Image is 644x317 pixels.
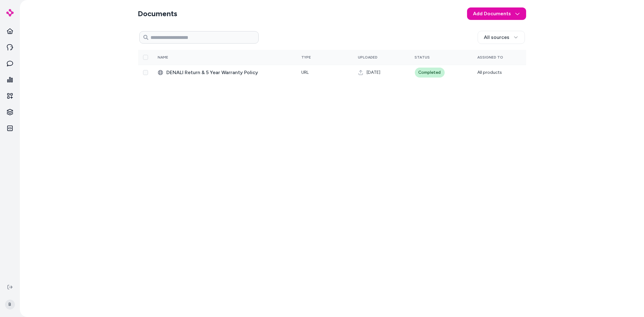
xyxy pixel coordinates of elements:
span: B [5,300,15,310]
div: Completed [415,68,445,78]
span: All sources [484,34,510,41]
button: Select all [143,55,148,60]
span: DENALI Return & 5 Year Warranty Policy [167,69,292,76]
span: [DATE] [367,69,381,76]
div: DENALI Return & 5 Year Warranty Policy [158,69,292,76]
div: Name [158,55,205,60]
span: Status [415,55,430,59]
img: alby Logo [6,9,14,17]
span: Uploaded [358,55,378,59]
span: Type [302,55,311,59]
button: All sources [478,31,525,44]
button: B [4,295,16,315]
span: All products [478,70,502,75]
button: Add Documents [467,7,526,20]
span: Assigned To [478,55,503,59]
button: Select row [143,70,148,75]
h2: Documents [138,9,178,19]
span: URL [302,70,309,75]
